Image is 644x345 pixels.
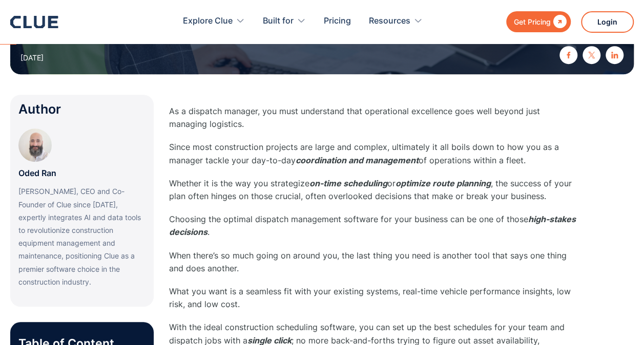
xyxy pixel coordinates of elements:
div: Built for [263,5,306,37]
div:  [551,15,567,28]
p: As a dispatch manager, you must understand that operational excellence goes well beyond just mana... [169,105,579,131]
p: Whether it is the way you strategize or , the success of your plan often hinges on those crucial,... [169,177,579,203]
img: Oded Ran [18,128,52,162]
div: Resources [369,5,410,37]
a: Login [581,11,634,33]
div: Author [18,103,146,116]
p: Oded Ran [18,167,56,180]
div: Explore Clue [183,5,245,37]
em: optimize route planning [396,178,491,188]
div: Built for [263,5,294,37]
em: on-time scheduling [309,178,387,188]
img: twitter X icon [588,52,595,58]
a: Get Pricing [506,11,571,32]
p: What you want is a seamless fit with your existing systems, real-time vehicle performance insight... [169,285,579,311]
p: When there’s so much going on around you, the last thing you need is another tool that says one t... [169,249,579,275]
img: linkedin icon [611,52,618,58]
em: coordination and management [296,155,419,165]
img: facebook icon [565,52,572,58]
a: Pricing [324,5,351,37]
div: [DATE] [20,51,44,64]
div: Resources [369,5,423,37]
div: Explore Clue [183,5,233,37]
p: [PERSON_NAME], CEO and Co-Founder of Clue since [DATE], expertly integrates AI and data tools to ... [18,185,146,288]
p: Choosing the optimal dispatch management software for your business can be one of those . [169,213,579,239]
p: Since most construction projects are large and complex, ultimately it all boils down to how you a... [169,141,579,166]
div: Get Pricing [514,15,551,28]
